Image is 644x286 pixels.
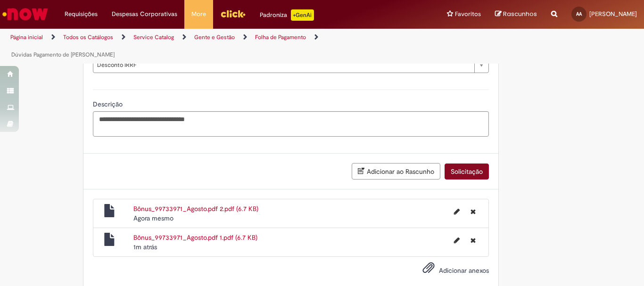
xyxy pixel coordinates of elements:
[11,51,115,58] a: Dúvidas Pagamento de [PERSON_NAME]
[503,9,537,18] span: Rascunhos
[133,214,173,222] span: Agora mesmo
[352,163,440,180] button: Adicionar ao Rascunho
[420,259,437,281] button: Adicionar anexos
[112,9,177,19] span: Despesas Corporativas
[194,33,235,41] a: Gente e Gestão
[133,233,257,242] a: Bônus_99733971_Agosto.pdf 1.pdf (6.7 KB)
[63,33,113,41] a: Todos os Catálogos
[7,29,422,64] ul: Trilhas de página
[191,9,206,19] span: More
[495,10,537,19] a: Rascunhos
[133,33,174,41] a: Service Catalog
[465,233,481,248] button: Excluir Bônus_99733971_Agosto.pdf 1.pdf
[439,266,489,275] span: Adicionar anexos
[260,9,314,21] div: Padroniza
[133,243,157,251] time: 31/08/2025 23:20:22
[1,5,50,24] img: ServiceNow
[97,57,470,73] span: Desconto IRRF
[93,111,489,137] textarea: Descrição
[133,214,173,222] time: 31/08/2025 23:20:40
[576,11,582,17] span: AA
[448,204,465,219] button: Editar nome de arquivo Bônus_99733971_Agosto.pdf 2.pdf
[455,9,481,19] span: Favoritos
[133,204,258,213] a: Bônus_99733971_Agosto.pdf 2.pdf (6.7 KB)
[255,33,306,41] a: Folha de Pagamento
[133,243,157,251] span: 1m atrás
[93,100,124,108] span: Descrição
[291,9,314,21] p: +GenAi
[465,204,481,219] button: Excluir Bônus_99733971_Agosto.pdf 2.pdf
[220,7,246,21] img: click_logo_yellow_360x200.png
[10,33,43,41] a: Página inicial
[65,9,98,19] span: Requisições
[589,10,637,18] span: [PERSON_NAME]
[445,163,489,180] button: Solicitação
[448,233,465,248] button: Editar nome de arquivo Bônus_99733971_Agosto.pdf 1.pdf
